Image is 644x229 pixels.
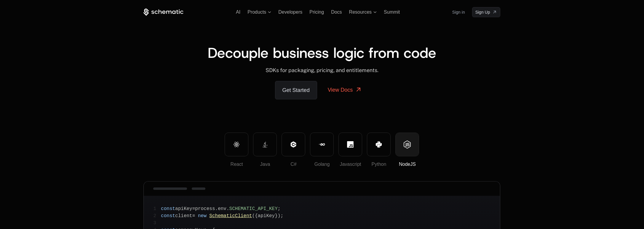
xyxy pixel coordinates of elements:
[252,213,255,219] span: (
[278,213,281,219] span: )
[195,206,215,211] span: process
[192,213,195,219] span: =
[321,81,369,99] a: View Docs
[280,213,283,219] span: ;
[278,9,302,15] a: Developers
[282,133,305,156] button: C#
[208,43,436,62] span: Decouple business logic from code
[175,206,192,211] span: apiKey
[226,206,229,211] span: .
[275,213,278,219] span: }
[247,9,266,15] span: Products
[215,206,218,211] span: .
[225,161,248,168] div: React
[198,213,207,219] span: new
[309,9,324,15] a: Pricing
[278,206,281,211] span: ;
[218,206,226,211] span: env
[331,9,342,15] a: Docs
[161,213,175,219] span: const
[161,206,175,211] span: const
[253,161,277,168] div: Java
[153,205,161,212] span: 1
[225,133,248,156] button: React
[266,67,378,73] span: SDKs for packaging, pricing, and entitlements.
[395,133,419,156] button: NodeJS
[258,213,275,219] span: apiKey
[310,161,333,168] div: Golang
[367,133,391,156] button: Python
[384,9,400,15] a: Summit
[472,7,501,17] a: [object Object]
[339,161,362,168] div: Javascript
[275,81,317,99] a: Get Started
[255,213,258,219] span: {
[475,9,490,15] span: Sign Up
[175,213,192,219] span: client
[253,133,277,156] button: Java
[310,133,334,156] button: Golang
[153,212,161,220] span: 2
[282,161,305,168] div: C#
[153,220,161,227] span: 3
[229,206,278,211] span: SCHEMATIC_API_KEY
[452,7,465,17] a: Sign in
[338,133,362,156] button: Javascript
[367,161,390,168] div: Python
[236,9,240,15] a: AI
[349,9,372,15] span: Resources
[192,206,195,211] span: =
[209,213,252,219] span: SchematicClient
[396,161,419,168] div: NodeJS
